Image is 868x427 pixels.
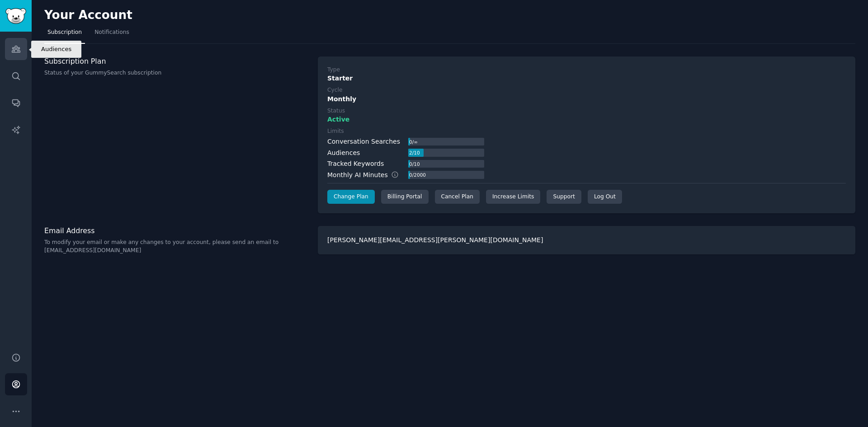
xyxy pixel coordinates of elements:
[486,190,541,204] a: Increase Limits
[327,94,846,104] div: Monthly
[47,28,82,37] span: Subscription
[327,115,349,124] span: Active
[44,69,308,77] p: Status of your GummySearch subscription
[327,127,344,136] div: Limits
[5,8,26,24] img: GummySearch logo
[408,149,420,157] div: 2 / 10
[435,190,480,204] div: Cancel Plan
[44,8,132,23] h2: Your Account
[318,226,855,254] div: [PERSON_NAME][EMAIL_ADDRESS][PERSON_NAME][DOMAIN_NAME]
[327,170,408,180] div: Monthly AI Minutes
[44,239,308,254] p: To modify your email or make any changes to your account, please send an email to [EMAIL_ADDRESS]...
[408,160,420,168] div: 0 / 10
[94,28,129,37] span: Notifications
[408,138,418,146] div: 0 / ∞
[327,190,375,204] a: Change Plan
[381,190,429,204] div: Billing Portal
[327,148,360,158] div: Audiences
[91,25,132,44] a: Notifications
[408,171,426,179] div: 0 / 2000
[588,190,622,204] div: Log Out
[327,74,846,83] div: Starter
[327,86,342,94] div: Cycle
[327,107,345,115] div: Status
[327,66,340,74] div: Type
[327,137,400,146] div: Conversation Searches
[44,226,308,235] h3: Email Address
[44,25,85,44] a: Subscription
[327,159,384,169] div: Tracked Keywords
[547,190,581,204] a: Support
[44,56,308,66] h3: Subscription Plan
